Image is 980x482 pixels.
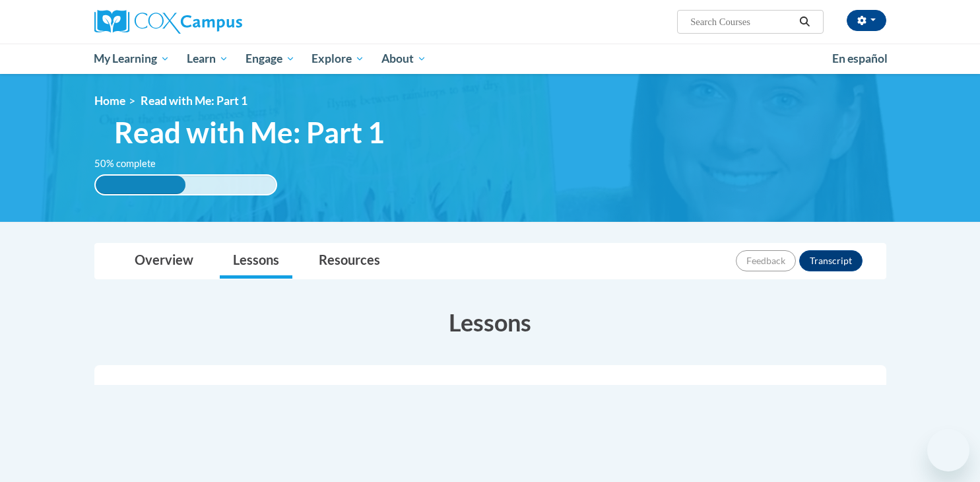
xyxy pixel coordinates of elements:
[927,429,969,471] iframe: Button to launch messaging window
[75,44,906,74] div: Main menu
[311,51,364,67] span: Explore
[381,51,426,67] span: About
[94,51,170,67] span: My Learning
[178,44,237,74] a: Learn
[94,306,886,339] h3: Lessons
[94,10,242,34] img: Cox Campus
[86,44,179,74] a: My Learning
[141,94,247,108] span: Read with Me: Part 1
[121,244,207,279] a: Overview
[94,156,170,171] label: 50% complete
[306,244,393,279] a: Resources
[114,115,385,150] span: Read with Me: Part 1
[237,44,304,74] a: Engage
[96,176,186,194] div: 50% complete
[689,14,795,30] input: Search Courses
[847,10,886,31] button: Account Settings
[94,94,125,108] a: Home
[187,51,228,67] span: Learn
[373,44,435,74] a: About
[824,45,896,73] a: En español
[94,10,345,34] a: Cox Campus
[832,52,888,65] span: En español
[245,51,295,67] span: Engage
[736,250,796,271] button: Feedback
[303,44,373,74] a: Explore
[799,250,863,271] button: Transcript
[795,14,814,30] button: Search
[220,244,292,279] a: Lessons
